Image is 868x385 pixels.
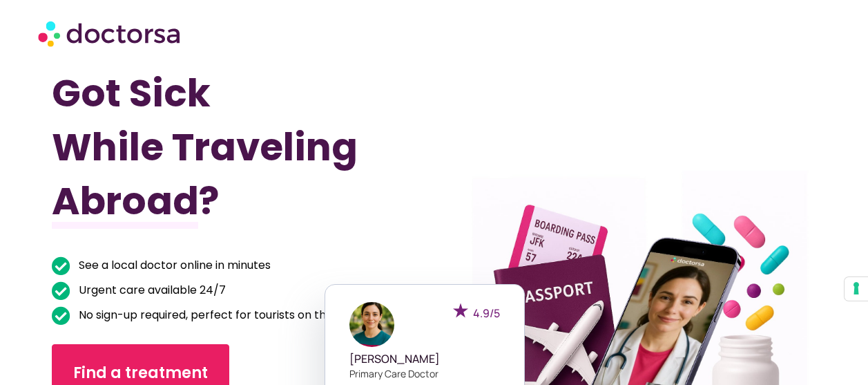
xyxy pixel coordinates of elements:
span: See a local doctor online in minutes [75,256,271,275]
span: Find a treatment [73,362,208,384]
p: Primary care doctor [349,366,500,381]
span: No sign-up required, perfect for tourists on the go [75,306,349,325]
button: Your consent preferences for tracking technologies [845,277,868,301]
span: 4.9/5 [473,306,500,321]
h1: Got Sick While Traveling Abroad? [52,66,376,228]
span: Urgent care available 24/7 [75,281,226,300]
h5: [PERSON_NAME] [349,353,500,366]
